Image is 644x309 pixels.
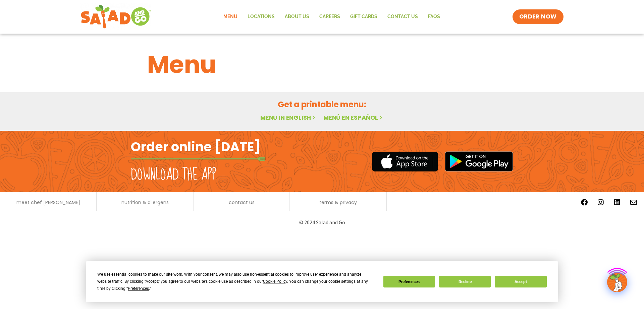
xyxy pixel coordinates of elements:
[439,276,491,287] button: Decline
[519,13,557,21] span: ORDER NOW
[372,151,438,172] img: appstore
[16,200,80,205] a: meet chef [PERSON_NAME]
[280,9,314,25] a: About Us
[445,151,513,171] img: google_play
[86,261,558,302] div: Cookie Consent Prompt
[383,276,435,287] button: Preferences
[243,9,280,25] a: Locations
[218,9,243,25] a: Menu
[229,200,255,205] a: contact us
[323,113,384,122] a: Menú en español
[218,9,445,25] nav: Menu
[134,218,510,227] p: © 2024 Salad and Go
[147,99,497,110] h2: Get a printable menu:
[128,286,149,291] span: Preferences
[495,276,546,287] button: Accept
[382,9,423,25] a: Contact Us
[121,200,169,205] a: nutrition & allergens
[80,3,151,30] img: new-SAG-logo-768×292
[423,9,445,25] a: FAQs
[131,157,265,161] img: fork
[131,165,216,184] h2: Download the app
[97,271,375,292] div: We use essential cookies to make our site work. With your consent, we may also use non-essential ...
[345,9,382,25] a: GIFT CARDS
[314,9,345,25] a: Careers
[131,139,261,155] h2: Order online [DATE]
[260,113,317,122] a: Menu in English
[263,279,287,284] span: Cookie Policy
[513,9,563,24] a: ORDER NOW
[147,46,497,83] h1: Menu
[319,200,357,205] a: terms & privacy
